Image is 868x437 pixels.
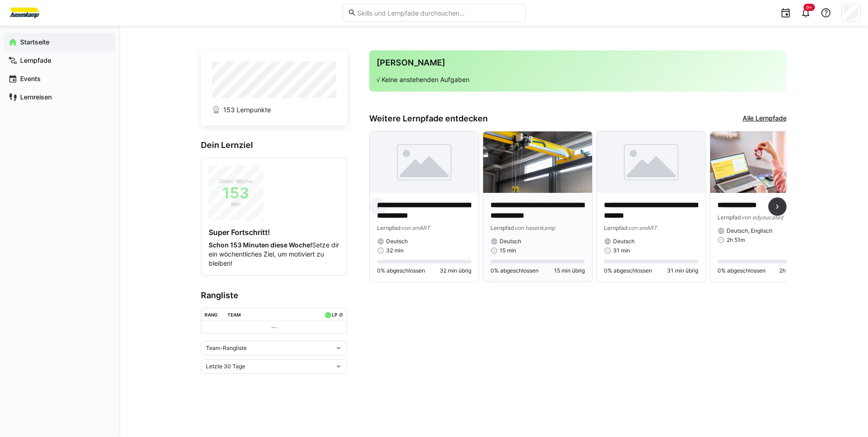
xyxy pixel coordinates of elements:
[554,267,585,274] span: 15 min übrig
[500,247,516,254] span: 15 min
[628,224,657,231] span: von smART
[483,131,592,193] img: image
[806,5,812,10] span: 9+
[377,224,401,231] span: Lernpfad
[377,75,779,84] p: √ Keine anstehenden Aufgaben
[209,240,340,268] p: Setze dir ein wöchentliches Ziel, um motiviert zu bleiben!
[491,224,514,231] span: Lernpfad
[491,267,539,274] span: 0% abgeschlossen
[223,105,271,115] span: 153 Lernpunkte
[727,227,772,235] span: Deutsch, Englisch
[227,312,241,317] div: Team
[209,241,312,249] strong: Schon 153 Minuten diese Woche!
[201,290,347,300] h3: Rangliste
[604,224,628,231] span: Lernpfad
[386,247,404,254] span: 32 min
[667,267,698,274] span: 31 min übrig
[710,131,819,193] img: image
[741,214,783,221] span: von edyoucated
[717,214,741,221] span: Lernpfad
[377,267,425,274] span: 0% abgeschlossen
[613,238,635,245] span: Deutsch
[369,114,488,124] h3: Weitere Lernpfade entdecken
[727,236,745,244] span: 2h 51m
[604,267,652,274] span: 0% abgeschlossen
[206,344,247,352] span: Team-Rangliste
[209,228,340,237] h4: Super Fortschritt!
[201,140,347,150] h3: Dein Lernziel
[613,247,630,254] span: 31 min
[205,312,218,317] div: Rang
[500,238,521,245] span: Deutsch
[597,131,706,193] img: image
[356,9,520,17] input: Skills und Lernpfade durchsuchen…
[401,224,430,231] span: von smART
[779,267,812,274] span: 2h 51m übrig
[717,267,766,274] span: 0% abgeschlossen
[206,363,245,370] span: Letzte 30 Tage
[339,310,343,318] a: ø
[377,58,779,68] h3: [PERSON_NAME]
[332,312,337,317] div: LP
[514,224,555,231] span: von hasenkamp
[370,131,479,193] img: image
[743,114,787,124] a: Alle Lernpfade
[386,238,408,245] span: Deutsch
[440,267,471,274] span: 32 min übrig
